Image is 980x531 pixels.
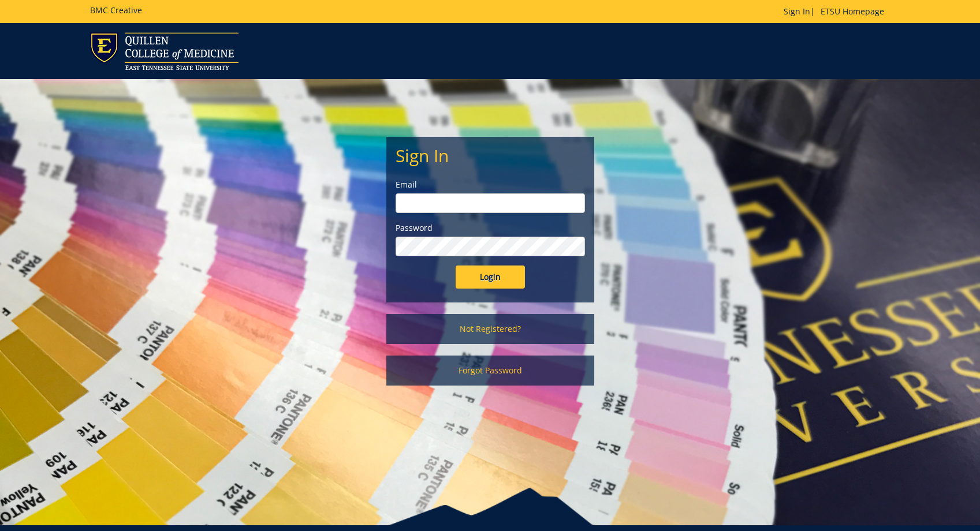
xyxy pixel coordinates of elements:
img: ETSU logo [90,32,239,70]
h5: BMC Creative [90,6,142,14]
a: Not Registered? [386,314,594,344]
h2: Sign In [396,146,585,165]
a: Sign In [784,6,810,17]
input: Login [456,265,525,289]
a: Forgot Password [386,356,594,386]
p: | [784,6,890,17]
label: Password [396,222,585,234]
label: Email [396,179,585,190]
a: ETSU Homepage [815,6,890,17]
